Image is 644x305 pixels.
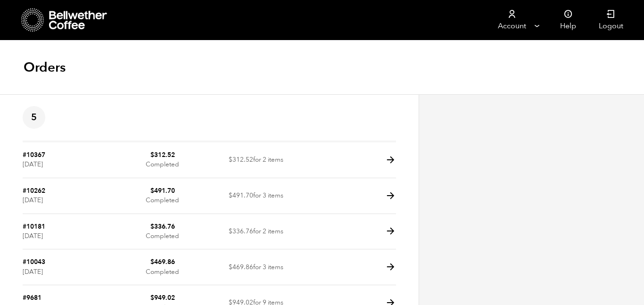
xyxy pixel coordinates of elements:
span: 312.52 [229,155,253,164]
td: Completed [116,178,209,214]
span: 5 [23,106,45,129]
a: #10262 [23,186,45,195]
h1: Orders [24,59,66,76]
span: 469.86 [229,263,253,272]
td: for 3 items [209,178,303,214]
td: Completed [116,214,209,250]
td: for 3 items [209,249,303,285]
td: Completed [116,249,209,285]
bdi: 949.02 [150,293,175,302]
bdi: 491.70 [150,186,175,195]
span: $ [229,227,232,236]
bdi: 336.76 [150,222,175,231]
td: for 2 items [209,214,303,250]
span: 336.76 [229,227,253,236]
time: [DATE] [23,196,43,205]
span: $ [150,222,154,231]
span: $ [229,155,232,164]
a: #10043 [23,257,45,266]
td: for 2 items [209,142,303,178]
time: [DATE] [23,160,43,169]
span: $ [229,263,232,272]
span: $ [150,150,154,159]
span: 491.70 [229,191,253,200]
span: $ [150,257,154,266]
td: Completed [116,142,209,178]
span: $ [229,191,232,200]
time: [DATE] [23,231,43,240]
a: #9681 [23,293,41,302]
span: $ [150,186,154,195]
bdi: 312.52 [150,150,175,159]
a: #10367 [23,150,45,159]
bdi: 469.86 [150,257,175,266]
span: $ [150,293,154,302]
time: [DATE] [23,267,43,276]
a: #10181 [23,222,45,231]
